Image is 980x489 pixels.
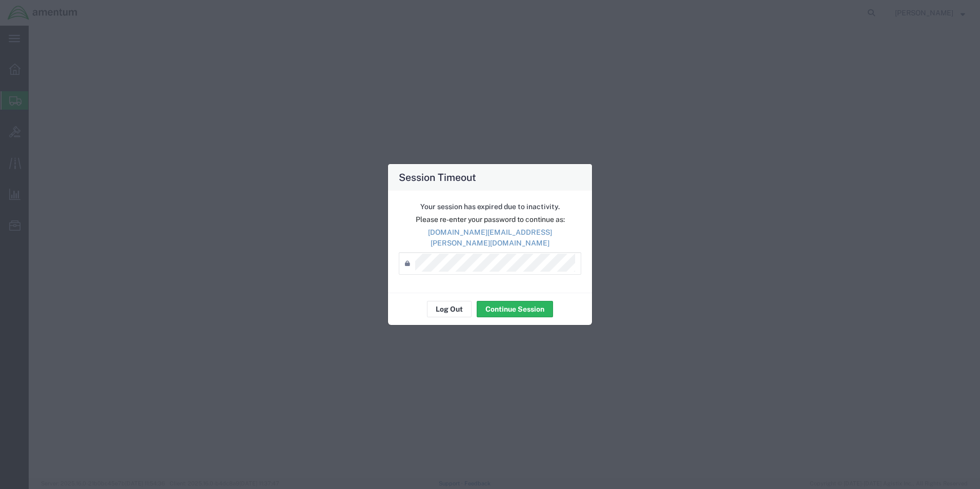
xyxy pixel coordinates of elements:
p: [DOMAIN_NAME][EMAIL_ADDRESS][PERSON_NAME][DOMAIN_NAME] [399,227,581,249]
p: Your session has expired due to inactivity. [399,201,581,212]
button: Continue Session [477,301,553,317]
p: Please re-enter your password to continue as: [399,214,581,225]
h4: Session Timeout [399,170,476,185]
button: Log Out [427,301,472,317]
